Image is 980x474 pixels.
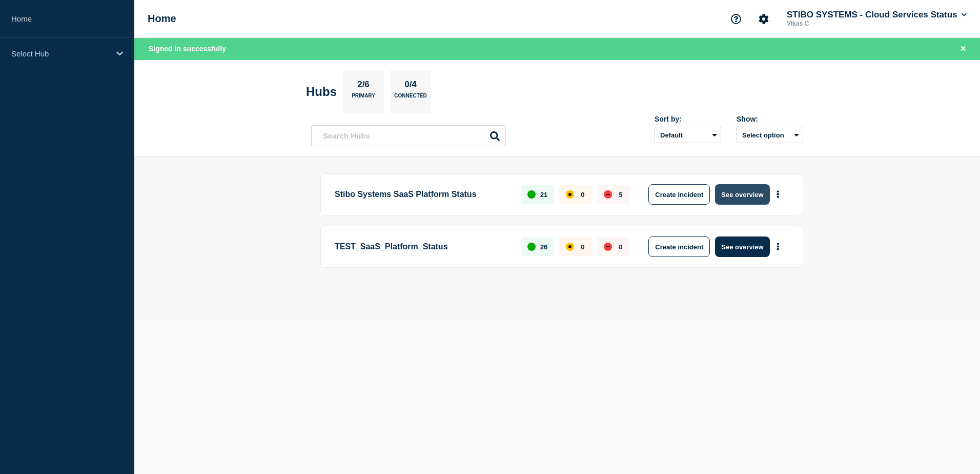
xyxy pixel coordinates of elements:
[540,243,547,251] p: 26
[311,125,506,146] input: Search Hubs
[725,8,747,30] button: Support
[648,236,710,257] button: Create incident
[148,13,176,25] h1: Home
[394,93,426,104] p: Connected
[149,45,226,53] span: Signed in successfully
[715,184,769,205] button: See overview
[604,243,612,251] div: down
[619,191,622,199] p: 5
[619,243,622,251] p: 0
[655,127,721,143] select: Sort by
[957,43,970,55] button: Close banner
[540,191,547,199] p: 21
[771,185,785,204] button: More actions
[581,243,584,251] p: 0
[335,184,509,205] p: Stibo Systems SaaS Platform Status
[581,191,584,199] p: 0
[566,243,574,251] div: affected
[401,80,421,93] p: 0/4
[566,190,574,199] div: affected
[737,115,803,123] div: Show:
[352,93,375,104] p: Primary
[335,236,509,257] p: TEST_SaaS_Platform_Status
[604,190,612,199] div: down
[527,190,536,199] div: up
[737,127,803,143] button: Select option
[648,184,710,205] button: Create incident
[715,236,769,257] button: See overview
[527,243,536,251] div: up
[354,80,374,93] p: 2/6
[753,8,774,30] button: Account settings
[306,85,337,99] h2: Hubs
[11,49,110,58] p: Select Hub
[785,20,891,27] p: Vikas C
[655,115,721,123] div: Sort by:
[771,238,785,256] button: More actions
[785,10,969,20] button: STIBO SYSTEMS - Cloud Services Status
